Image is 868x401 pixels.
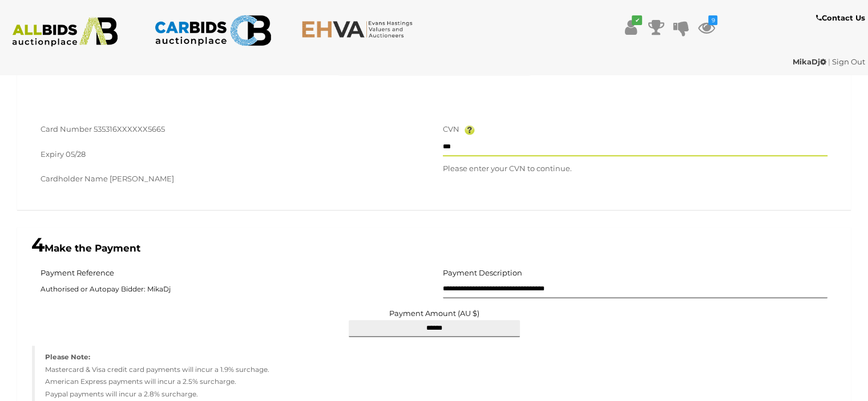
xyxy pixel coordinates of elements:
[389,309,479,317] label: Payment Amount (AU $)
[832,57,865,66] a: Sign Out
[154,11,272,50] img: CARBIDS.com.au
[301,20,419,38] img: EHVA.com.au
[816,11,868,25] a: Contact Us
[622,17,639,38] a: ✔
[443,162,828,175] p: Please enter your CVN to continue.
[697,17,714,38] a: 9
[41,269,114,277] h5: Payment Reference
[465,125,475,135] img: Help
[816,13,865,22] b: Contact Us
[6,17,124,47] img: ALLBIDS.com.au
[66,149,86,159] span: 05/28
[793,57,828,66] a: MikaDj
[110,174,174,183] span: [PERSON_NAME]
[443,123,459,136] label: CVN
[708,15,717,25] i: 9
[31,242,140,254] b: Make the Payment
[828,57,830,66] span: |
[41,123,92,136] label: Card Number
[41,281,426,298] span: Authorised or Autopay Bidder: MikaDj
[443,269,522,277] h5: Payment Description
[41,172,108,185] label: Cardholder Name
[793,57,826,66] strong: MikaDj
[632,15,642,25] i: ✔
[45,353,90,361] strong: Please Note:
[41,148,64,161] label: Expiry
[94,124,165,133] span: 535316XXXXXX5665
[31,233,45,257] span: 4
